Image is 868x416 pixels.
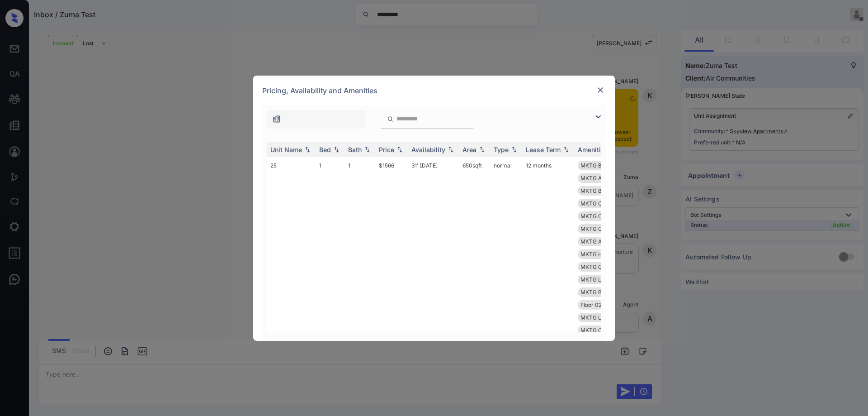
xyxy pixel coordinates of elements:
div: Area [462,146,476,153]
span: MKTG Closets La... [580,327,629,334]
span: MKTG Cabinets C... [580,225,630,232]
span: MKTG Closets La... [580,213,629,220]
span: MKTG Balcony [580,162,619,169]
span: Floor 02 [580,301,602,308]
div: Amenities [578,146,608,153]
span: MKTG Balcony [580,187,619,194]
span: MKTG Appliances... [580,238,630,245]
span: MKTG Cabinets C... [580,200,630,207]
div: Type [494,146,509,153]
span: MKTG Cabinets D... [580,263,630,270]
div: Pricing, Availability and Amenities [253,76,615,105]
span: MKTG Hardware B... [580,251,633,258]
div: Lease Term [526,146,561,153]
div: Bed [319,146,331,153]
span: MKTG Lighting B... [580,314,627,321]
img: icon-zuma [593,111,604,122]
img: sorting [395,146,404,153]
span: MKTG Balcony [580,289,619,296]
div: Bath [348,146,362,153]
div: Unit Name [270,146,302,153]
span: MKTG Lighting B... [580,276,627,283]
img: close [596,86,605,95]
img: icon-zuma [272,115,281,124]
img: sorting [446,146,455,153]
div: Availability [411,146,445,153]
img: sorting [477,146,486,153]
img: icon-zuma [387,115,394,123]
img: sorting [509,146,519,153]
span: MKTG Appliances... [580,175,630,182]
div: Price [379,146,394,153]
img: sorting [363,146,372,153]
img: sorting [561,146,571,153]
img: sorting [332,146,341,153]
img: sorting [303,146,312,153]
